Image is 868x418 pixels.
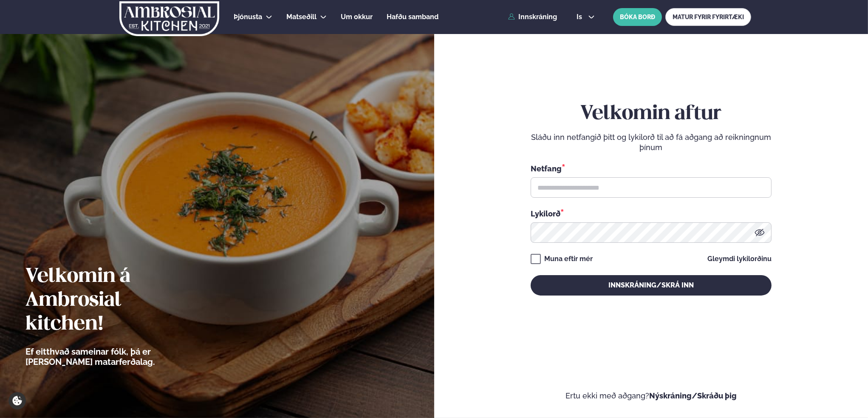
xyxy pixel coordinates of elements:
[570,14,602,20] button: is
[25,347,202,367] p: Ef eitthvað sameinar fólk, þá er [PERSON_NAME] matarferðalag.
[531,132,772,153] p: Sláðu inn netfangið þitt og lykilorð til að fá aðgang að reikningnum þínum
[707,256,772,262] a: Gleymdi lykilorðinu
[387,13,438,21] span: Hafðu samband
[25,265,202,336] h2: Velkomin á Ambrosial kitchen!
[234,12,262,22] a: Þjónusta
[286,12,317,22] a: Matseðill
[460,391,843,401] p: Ertu ekki með aðgang?
[531,208,772,219] div: Lykilorð
[508,13,557,21] a: Innskráning
[531,102,772,126] h2: Velkomin aftur
[577,14,585,20] span: is
[119,1,220,36] img: logo
[665,8,751,26] a: MATUR FYRIR FYRIRTÆKI
[234,13,262,21] span: Þjónusta
[387,12,438,22] a: Hafðu samband
[613,8,662,26] button: BÓKA BORÐ
[649,391,737,400] a: Nýskráning/Skráðu þig
[531,275,772,296] button: Innskráning/Skrá inn
[341,12,373,22] a: Um okkur
[286,13,317,21] span: Matseðill
[531,163,772,174] div: Netfang
[8,392,26,409] a: Cookie settings
[341,13,373,21] span: Um okkur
